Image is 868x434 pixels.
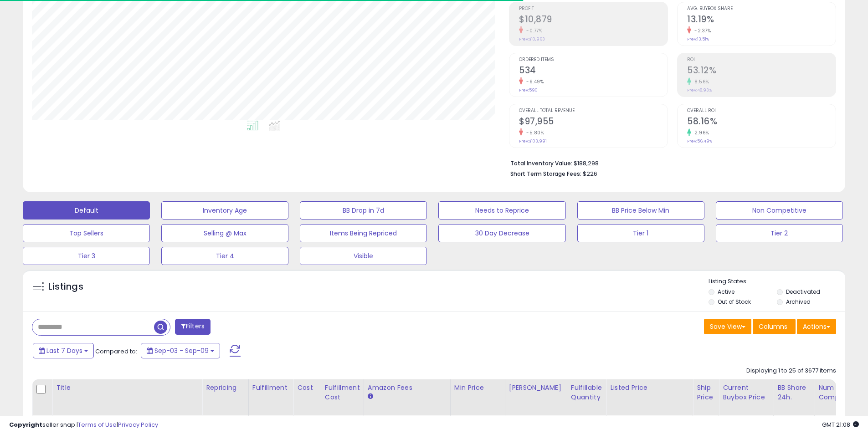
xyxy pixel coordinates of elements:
[325,383,360,402] div: Fulfillment Cost
[797,319,836,334] button: Actions
[252,383,289,393] div: Fulfillment
[523,27,542,34] small: -0.77%
[118,420,158,429] a: Privacy Policy
[691,129,709,136] small: 2.96%
[438,201,565,220] button: Needs to Reprice
[510,170,581,178] b: Short Term Storage Fees:
[9,421,158,429] div: seller snap | |
[48,281,83,293] h5: Listings
[154,346,209,355] span: Sep-03 - Sep-09
[687,108,836,113] span: Overall ROI
[786,288,820,296] label: Deactivated
[56,383,198,393] div: Title
[759,322,787,331] span: Columns
[368,393,373,401] small: Amazon Fees.
[786,298,811,306] label: Archived
[519,14,668,26] h2: $10,879
[691,27,711,34] small: -2.37%
[818,383,852,402] div: Num of Comp.
[206,383,245,393] div: Repricing
[161,224,288,242] button: Selling @ Max
[510,159,572,167] b: Total Inventory Value:
[519,116,668,128] h2: $97,955
[577,224,704,242] button: Tier 1
[33,343,94,358] button: Last 7 Days
[687,6,836,11] span: Avg. Buybox Share
[687,65,836,77] h2: 53.12%
[509,383,563,393] div: [PERSON_NAME]
[297,383,317,393] div: Cost
[610,383,689,393] div: Listed Price
[300,224,427,242] button: Items Being Repriced
[822,420,859,429] span: 2025-09-17 21:08 GMT
[23,201,150,220] button: Default
[519,65,668,77] h2: 534
[718,298,751,306] label: Out of Stock
[716,224,843,242] button: Tier 2
[368,383,447,393] div: Amazon Fees
[9,420,42,429] strong: Copyright
[161,247,288,265] button: Tier 4
[753,319,796,334] button: Columns
[687,138,712,144] small: Prev: 56.49%
[438,224,565,242] button: 30 Day Decrease
[519,87,538,93] small: Prev: 590
[687,36,709,42] small: Prev: 13.51%
[746,367,836,375] div: Displaying 1 to 25 of 3677 items
[691,78,709,85] small: 8.56%
[718,288,734,296] label: Active
[519,57,668,62] span: Ordered Items
[519,108,668,113] span: Overall Total Revenue
[23,224,150,242] button: Top Sellers
[687,57,836,62] span: ROI
[687,87,712,93] small: Prev: 48.93%
[571,383,602,402] div: Fulfillable Quantity
[23,247,150,265] button: Tier 3
[777,383,811,402] div: BB Share 24h.
[723,383,770,402] div: Current Buybox Price
[577,201,704,220] button: BB Price Below Min
[454,383,501,393] div: Min Price
[161,201,288,220] button: Inventory Age
[709,277,845,286] p: Listing States:
[697,383,715,402] div: Ship Price
[523,129,544,136] small: -5.80%
[78,420,117,429] a: Terms of Use
[519,36,545,42] small: Prev: $10,963
[687,14,836,26] h2: 13.19%
[687,116,836,128] h2: 58.16%
[519,138,547,144] small: Prev: $103,991
[300,201,427,220] button: BB Drop in 7d
[175,319,211,335] button: Filters
[704,319,751,334] button: Save View
[46,346,82,355] span: Last 7 Days
[141,343,220,358] button: Sep-03 - Sep-09
[95,347,137,356] span: Compared to:
[716,201,843,220] button: Non Competitive
[510,157,829,168] li: $188,298
[519,6,668,11] span: Profit
[523,78,544,85] small: -9.49%
[300,247,427,265] button: Visible
[583,169,597,178] span: $226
